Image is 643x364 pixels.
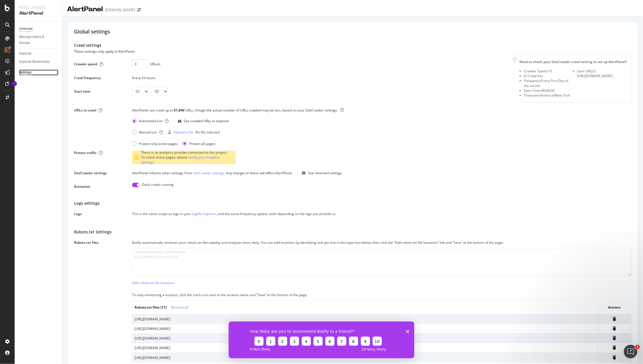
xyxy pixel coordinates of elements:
div: AlertPanel [19,10,58,17]
div: Settings [19,70,32,75]
div: Crawler speed [74,62,97,66]
div: Protect only active pages [139,141,178,146]
div: Every 24 hours [132,75,508,80]
a: Manage Alerts & Groups [19,34,58,46]
button: See crawled URLs in explorer [178,117,229,126]
div: Robots.txt Settings [74,229,631,235]
iframe: Survey from Botify [229,321,414,358]
div: Protect only active pages [132,141,178,146]
div: Logs [74,211,82,216]
span: 1 [635,345,640,349]
div: There is no analytics provider connected to this project. To check active pages, please . [141,150,233,164]
div: Start time [74,89,90,94]
div: No file selected [195,130,220,135]
div: arrow-right-arrow-left [137,8,141,12]
li: Start URL(s): [577,69,626,73]
div: Remove all [171,305,188,310]
button: Upload a file [168,128,193,137]
div: These settings only apply to AlertPanel. [74,48,135,55]
div: Explorer [19,51,32,57]
div: To stop monitoring a location, click the trash icon next to the location name and “Save” at the b... [132,292,631,298]
a: verify your Analytics settings [141,155,220,164]
div: See crawled URLs in explorer [184,119,229,123]
div: [URL][DOMAIN_NAME] [135,355,595,360]
div: URLs to crawl [74,108,96,113]
div: Actions [600,305,629,310]
div: Global settings [74,28,631,35]
div: Explorer Bookmarks [19,59,50,65]
a: See crawled URLs in explorer [178,119,229,123]
div: Manual List [132,130,157,135]
div: Upload a file [173,130,193,135]
a: Settings [19,70,58,75]
th: Robots.txt files ( 11 ) [132,300,598,314]
div: URLs/s [150,62,160,66]
div: Robots.txt files [74,240,99,245]
div: Crawl settings [74,42,631,48]
div: Protect all pages [182,141,215,146]
div: Botify automatically retrieves your robots.txt files weekly and analyzes them daily. You can add ... [132,240,631,246]
li: Start Time: 00:00:00 [524,88,573,93]
div: Overview [19,26,33,32]
div: Protect all pages [189,141,215,146]
div: Protect traffic [74,150,97,155]
div: SiteCrawler settings [74,171,107,175]
iframe: Intercom live chat [624,345,637,358]
div: Add robots.txt file locations [132,280,175,285]
div: Tooltip anchor [12,81,17,86]
div: This is the same scope as logs in your , and the same frequency update, both depending on the log... [132,211,631,217]
button: Add robots.txt file locations [132,278,175,287]
div: [URL][DOMAIN_NAME] [135,336,595,341]
li: JS Crawl: Yes [524,73,573,78]
a: Logfile Explorer [192,211,216,216]
div: [URL][DOMAIN_NAME] [135,317,595,321]
a: Overview [19,26,58,32]
div: Automated List [132,119,162,123]
div: Manual List [139,130,157,135]
div: Activation [74,184,90,189]
div: Logs settings [74,200,631,206]
a: SiteCrawler settings [193,171,224,175]
div: Manage Alerts & Groups [19,34,53,46]
div: Automated List [139,119,162,123]
div: 51,840 [174,108,185,113]
div: Intelligence [19,5,58,10]
div: [URL][DOMAIN_NAME] [135,345,595,350]
button: Remove all [171,303,188,312]
div: Need to check your SiteCrawler crawl setting to set up AlertPanel? [519,59,627,64]
div: AlertPanel can crawl up to URLs, though the actual number of URLs crawled may be less, based on y... [132,108,631,117]
a: Explorer Bookmarks [19,59,58,65]
div: [URL][DOMAIN_NAME] [577,73,626,78]
div: [URL][DOMAIN_NAME] [135,326,595,331]
li: Crawler Speed: 15 [524,69,573,73]
div: Crawl frequency [74,75,101,80]
div: [DOMAIN_NAME] [105,7,135,13]
div: See inherited settings [308,171,342,175]
div: AlertPanel inherits other settings from . Any change on these will affect AlertPanel. [132,171,293,175]
div: AlertPanel [67,5,103,14]
li: Timezone: America/New_York [524,93,573,98]
li: Frequency: Every First Day of the month [524,78,573,88]
a: Explorer [19,51,58,57]
div: Daily crawls running [142,182,174,191]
